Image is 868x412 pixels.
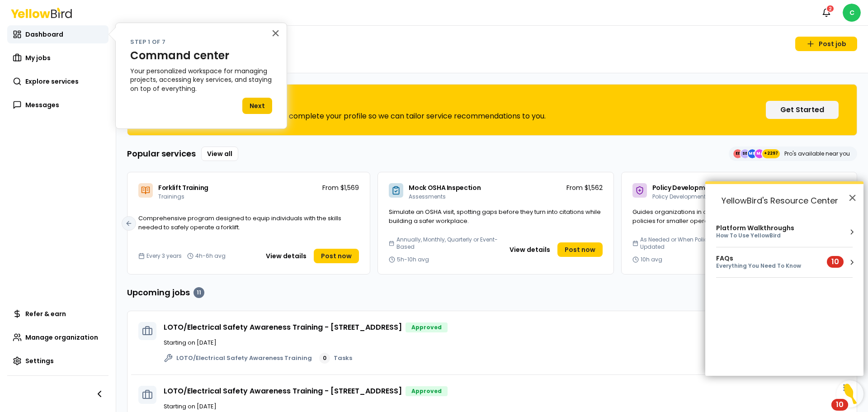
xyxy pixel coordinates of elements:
[7,352,108,370] a: Settings
[755,149,764,158] span: MJ
[733,149,742,158] span: EE
[716,232,794,240] div: How To Use YellowBird
[175,98,546,105] h3: Complete Your Profile
[741,149,750,158] span: SB
[396,236,500,251] span: Annually, Monthly, Quarterly or Event-Based
[409,193,446,200] span: Assessments
[843,4,861,22] span: C
[158,193,184,200] span: Trainings
[25,100,59,109] span: Messages
[321,251,352,260] span: Post now
[25,53,51,62] span: My jobs
[406,322,448,332] div: Approved
[314,249,359,263] a: Post now
[766,101,839,119] button: Get Started
[260,249,312,263] button: View details
[146,252,182,260] span: Every 3 years
[130,67,272,94] p: Your personalized workspace for managing projects, accessing key services, and staying on top of ...
[164,338,846,347] p: Starting on [DATE]
[271,26,280,40] button: Close
[566,183,603,192] p: From $1,562
[195,252,226,260] span: 4h-6h avg
[138,214,341,232] span: Comprehensive program designed to equip individuals with the skills needed to safely operate a fo...
[242,98,272,114] button: Next
[319,353,330,364] div: 0
[127,286,204,299] h3: Upcoming jobs
[25,309,66,318] span: Refer & earn
[716,224,794,232] div: Platform Walkthroughs
[397,256,429,263] span: 5h-10h avg
[406,386,448,396] div: Approved
[389,208,601,225] span: Simulate an OSHA visit, spotting gaps before they turn into citations while building a safer work...
[748,149,757,158] span: MB
[7,328,108,346] a: Manage organization
[25,30,63,39] span: Dashboard
[836,380,863,407] button: Open Resource Center, 10 new notifications
[319,353,352,364] a: 0Tasks
[176,354,312,363] span: LOTO/Electrical Safety Awareness Training
[130,38,272,47] p: Step 1 of 7
[127,147,196,160] h3: Popular services
[127,84,857,136] div: Complete Your ProfileFor a better experience, please complete your profile so we can tailor servi...
[127,47,857,62] h1: Welcome
[130,49,272,62] p: Command center
[640,236,744,251] span: As Needed or When Policies Are Updated
[164,386,402,396] a: LOTO/Electrical Safety Awareness Training - [STREET_ADDRESS]
[7,96,108,114] a: Messages
[193,287,204,298] div: 11
[826,5,835,13] div: 2
[848,190,857,205] button: Close
[565,245,595,254] span: Post now
[25,333,98,342] span: Manage organization
[764,149,778,158] span: +2297
[201,147,238,161] a: View all
[795,37,857,51] a: Post job
[164,402,846,411] p: Starting on [DATE]
[25,77,79,86] span: Explore services
[7,49,108,67] a: My jobs
[7,25,108,43] a: Dashboard
[25,356,54,365] span: Settings
[322,183,359,192] p: From $1,569
[716,255,819,262] div: FAQs
[641,256,662,263] span: 10h avg
[632,208,835,225] span: Guides organizations in creating and refining basic workplace safety policies for smaller operati...
[557,242,603,257] a: Post now
[504,242,556,257] button: View details
[175,111,546,122] p: For a better experience, please complete your profile so we can tailor service recommendations to...
[705,181,863,376] div: Resource Center
[817,4,835,22] button: 2
[705,184,863,217] h2: YellowBird's Resource Center
[158,183,208,192] span: Forklift Training
[7,72,108,90] a: Explore services
[652,193,706,200] span: Policy Development
[652,183,794,192] span: Policy Development (Small Scope - 10 Hours)
[409,183,481,192] span: Mock OSHA Inspection
[164,322,402,332] a: LOTO/Electrical Safety Awareness Training - [STREET_ADDRESS]
[784,150,850,157] p: Pro's available near you
[7,305,108,323] a: Refer & earn
[716,262,819,270] div: Everything You Need To Know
